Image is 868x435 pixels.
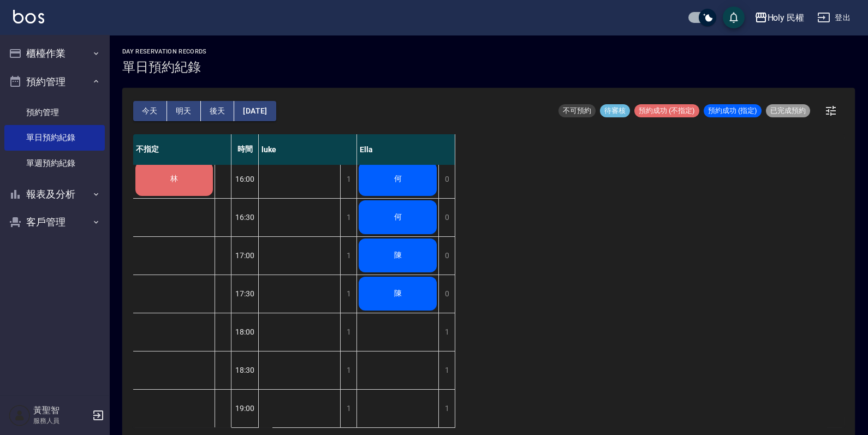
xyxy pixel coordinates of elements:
[634,106,699,116] span: 預約成功 (不指定)
[600,106,630,116] span: 待審核
[438,390,455,427] div: 1
[231,275,259,313] div: 17:30
[704,106,762,116] span: 預約成功 (指定)
[4,125,105,150] a: 單日預約紀錄
[340,275,356,313] div: 1
[133,101,167,121] button: 今天
[33,416,89,426] p: 服務人員
[4,68,105,96] button: 預約管理
[357,134,455,165] div: Ella
[438,313,455,351] div: 1
[392,289,404,299] span: 陳
[438,160,455,198] div: 0
[231,236,259,275] div: 17:00
[723,7,745,28] button: save
[167,101,201,121] button: 明天
[340,313,356,351] div: 1
[9,404,31,426] img: Person
[340,351,356,389] div: 1
[438,275,455,313] div: 0
[13,10,44,23] img: Logo
[340,199,356,236] div: 1
[122,48,207,55] h2: day Reservation records
[231,389,259,427] div: 19:00
[4,39,105,68] button: 櫃檯作業
[234,101,276,121] button: [DATE]
[558,106,596,116] span: 不可預約
[392,212,404,222] span: 何
[392,174,404,184] span: 何
[750,7,809,29] button: Holy 民權
[766,106,810,116] span: 已完成預約
[340,390,356,427] div: 1
[231,351,259,389] div: 18:30
[4,151,105,176] a: 單週預約紀錄
[438,237,455,275] div: 0
[438,199,455,236] div: 0
[392,251,404,260] span: 陳
[231,160,259,198] div: 16:00
[231,198,259,236] div: 16:30
[4,208,105,236] button: 客戶管理
[133,134,231,165] div: 不指定
[168,174,180,184] span: 林
[4,180,105,208] button: 報表及分析
[201,101,235,121] button: 後天
[33,405,89,416] h5: 黃聖智
[768,11,805,25] div: Holy 民權
[813,8,855,28] button: 登出
[340,237,356,275] div: 1
[122,59,207,75] h3: 單日預約紀錄
[259,134,357,165] div: luke
[4,100,105,125] a: 預約管理
[231,134,259,165] div: 時間
[438,351,455,389] div: 1
[231,313,259,351] div: 18:00
[340,160,356,198] div: 1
